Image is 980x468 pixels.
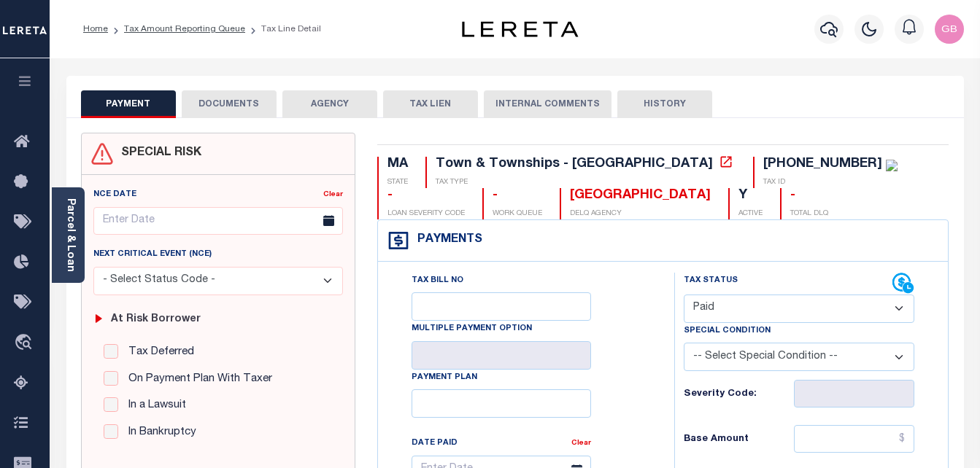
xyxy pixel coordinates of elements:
button: AGENCY [282,90,377,118]
div: [GEOGRAPHIC_DATA] [570,188,711,204]
label: Tax Deferred [121,344,194,361]
p: STATE [387,177,408,188]
a: Clear [571,440,591,447]
p: TAX ID [763,177,898,188]
button: PAYMENT [81,90,176,118]
label: In Bankruptcy [121,424,196,441]
img: svg+xml;base64,PHN2ZyB4bWxucz0iaHR0cDovL3d3dy53My5vcmcvMjAwMC9zdmciIHBvaW50ZXItZXZlbnRzPSJub25lIi... [935,15,964,44]
a: Parcel & Loan [65,198,75,272]
label: Date Paid [412,437,458,450]
a: Tax Amount Reporting Queue [124,25,245,34]
p: LOAN SEVERITY CODE [387,208,465,219]
p: TOTAL DLQ [790,208,828,219]
div: - [493,188,542,204]
h4: SPECIAL RISK [114,147,201,160]
button: INTERNAL COMMENTS [484,90,611,118]
div: Town & Townships - [GEOGRAPHIC_DATA] [436,157,713,171]
a: Home [83,25,108,34]
h6: Base Amount [684,434,795,445]
h6: Severity Code: [684,389,795,400]
img: logo-dark.svg [462,21,579,37]
li: Tax Line Detail [245,23,321,36]
div: - [387,188,465,204]
p: ACTIVE [738,208,763,219]
label: Tax Bill No [412,275,463,287]
label: In a Lawsuit [121,397,186,414]
label: NCE Date [93,189,136,201]
button: HISTORY [617,90,712,118]
i: travel_explore [14,334,37,353]
a: Clear [323,191,343,198]
input: $ [794,425,914,453]
div: [PHONE_NUMBER] [763,157,882,171]
label: Next Critical Event (NCE) [93,249,212,261]
p: WORK QUEUE [493,208,542,219]
p: DELQ AGENCY [570,208,711,219]
input: Enter Date [93,207,344,235]
button: TAX LIEN [383,90,478,118]
label: Tax Status [684,275,738,287]
label: On Payment Plan With Taxer [121,371,272,388]
div: - [790,188,828,204]
label: Special Condition [684,325,771,338]
div: MA [387,157,408,173]
h6: At Risk Borrower [111,313,201,326]
h4: Payments [410,233,482,247]
label: Payment Plan [412,372,477,384]
button: DOCUMENTS [182,90,277,118]
div: Y [738,188,763,204]
img: check-icon-green.svg [886,160,898,171]
p: TAX TYPE [436,177,736,188]
label: Multiple Payment Option [412,323,532,335]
